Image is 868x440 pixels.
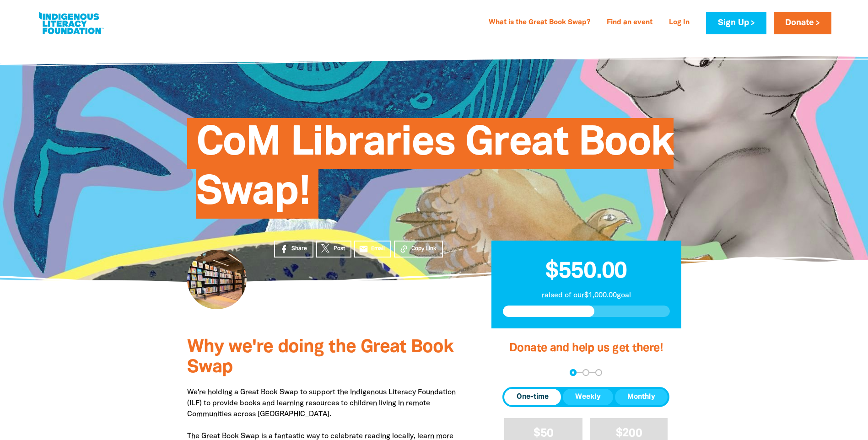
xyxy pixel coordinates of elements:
[534,428,553,439] span: $50
[354,241,392,258] a: emailEmail
[575,392,601,402] span: Weekly
[196,125,674,219] span: CoM Libraries Great Book Swap!
[570,369,577,376] button: Navigate to step 1 of 3 to enter your donation amount
[316,241,351,258] a: Post
[706,12,766,34] a: Sign Up
[601,16,658,30] a: Find an event
[774,12,831,34] a: Donate
[616,428,642,439] span: $200
[582,369,589,376] button: Navigate to step 2 of 3 to enter your details
[663,16,695,30] a: Log In
[394,241,443,258] button: Copy Link
[359,244,368,254] i: email
[291,245,307,253] span: Share
[411,245,437,253] span: Copy Link
[517,392,549,402] span: One-time
[502,387,669,407] div: Donation frequency
[187,339,453,376] span: Why we're doing the Great Book Swap
[504,389,561,405] button: One-time
[595,369,602,376] button: Navigate to step 3 of 3 to enter your payment details
[503,290,670,301] p: raised of our $1,000.00 goal
[483,16,596,30] a: What is the Great Book Swap?
[509,343,663,354] span: Donate and help us get there!
[563,389,613,405] button: Weekly
[627,392,655,402] span: Monthly
[334,245,345,253] span: Post
[274,241,313,258] a: Share
[615,389,668,405] button: Monthly
[371,245,385,253] span: Email
[545,261,627,282] span: $550.00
